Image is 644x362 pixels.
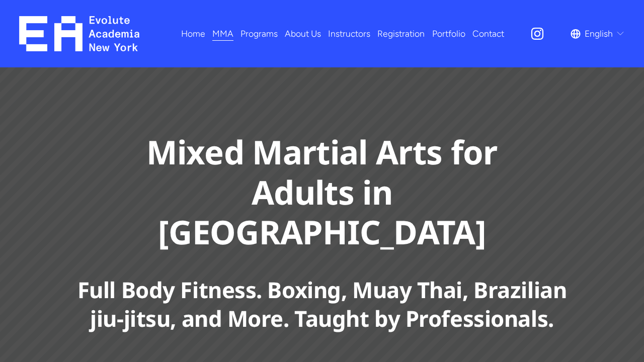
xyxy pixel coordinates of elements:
[328,25,370,42] a: Instructors
[472,25,504,42] a: Contact
[240,26,278,42] span: Programs
[212,25,233,42] a: folder dropdown
[530,26,545,41] a: Instagram
[585,26,613,42] span: English
[240,25,278,42] a: folder dropdown
[77,275,572,333] strong: Full Body Fitness. Boxing, Muay Thai, Brazilian jiu-jitsu, and More. Taught by Professionals.
[19,16,139,51] img: EA
[377,25,425,42] a: Registration
[432,25,465,42] a: Portfolio
[212,26,233,42] span: MMA
[146,129,506,254] strong: Mixed Martial Arts for Adults in [GEOGRAPHIC_DATA]
[181,25,205,42] a: Home
[571,25,625,42] div: language picker
[285,25,321,42] a: About Us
